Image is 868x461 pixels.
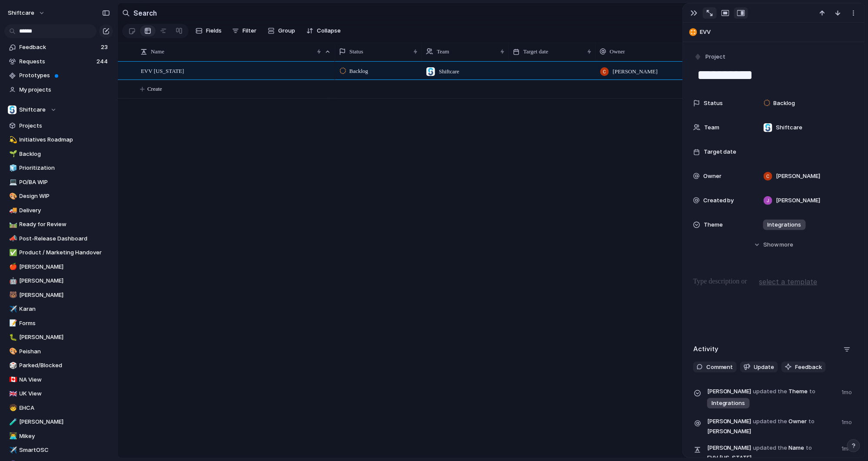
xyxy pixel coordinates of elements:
a: 🧪[PERSON_NAME] [4,415,113,428]
span: Shiftcare [439,67,459,76]
div: 🐛[PERSON_NAME] [4,331,113,344]
a: ✈️SmartOSC [4,444,113,457]
div: 🇬🇧 [9,389,15,399]
button: 🛤️ [8,220,17,229]
div: ✈️Karan [4,303,113,316]
button: 💫 [8,135,17,144]
div: 🧒EHCA [4,402,113,415]
div: 🌱Backlog [4,148,113,161]
span: 244 [96,57,110,66]
span: to [806,444,812,452]
span: Target date [704,148,737,156]
span: Show [764,240,779,249]
span: Parked/Blocked [20,361,110,370]
span: [PERSON_NAME] [20,291,110,300]
div: 🤖[PERSON_NAME] [4,274,113,287]
span: Name [151,47,164,56]
button: Group [263,24,299,38]
div: 🎲 [9,361,15,371]
span: Integrations [712,399,745,408]
a: 🇨🇦NA View [4,373,113,386]
span: My projects [20,86,110,94]
a: 🐻[PERSON_NAME] [4,289,113,302]
button: ✈️ [8,305,17,313]
a: 🎨Peishan [4,345,113,358]
span: Group [278,26,295,35]
button: Fields [192,24,225,38]
span: Owner [707,416,837,436]
span: Ready for Review [20,220,110,229]
span: [PERSON_NAME] [776,172,821,181]
div: 🧒 [9,403,15,413]
button: Collapse [303,24,344,38]
div: 📝Forms [4,317,113,330]
span: to [810,387,816,396]
span: Team [704,123,719,132]
a: 🚚Delivery [4,204,113,217]
span: Owner [703,172,722,181]
button: select a template [758,275,819,288]
a: 🎨Design WIP [4,190,113,203]
button: 🎨 [8,192,17,201]
div: 🇨🇦 [9,375,15,385]
a: 🎲Parked/Blocked [4,359,113,372]
h2: Activity [693,344,718,354]
span: Team [437,47,449,56]
a: 👨‍💻Mikey [4,430,113,443]
span: Owner [610,47,625,56]
a: 🍎[PERSON_NAME] [4,260,113,273]
button: 🌱 [8,150,17,158]
div: 💻 [9,177,15,187]
span: 1mo [842,443,854,453]
span: Forms [20,319,110,328]
h2: Search [133,8,157,18]
button: Filter [229,24,260,38]
span: Project [705,53,725,61]
span: Collapse [317,26,341,35]
span: updated the [753,387,788,396]
div: 💫Initiatives Roadmap [4,133,113,146]
button: Comment [693,362,737,373]
button: 🎲 [8,361,17,370]
span: EVV [700,28,861,36]
span: NA View [20,375,110,384]
span: Delivery [20,206,110,215]
span: Backlog [20,150,110,158]
span: Prioritization [20,164,110,172]
div: 🧊 [9,163,15,173]
span: Karan [20,305,110,313]
div: 🎨 [9,346,15,356]
button: 🚚 [8,206,17,215]
span: Target date [523,47,549,56]
div: 🎨 [9,191,15,201]
button: 🇬🇧 [8,389,17,398]
button: Update [740,362,778,373]
span: Created by [703,196,734,205]
span: EHCA [20,404,110,412]
button: 🇨🇦 [8,375,17,384]
span: [PERSON_NAME] [20,418,110,426]
span: UK View [20,389,110,398]
span: updated the [753,417,788,426]
div: 🐛 [9,333,15,342]
div: 🧪 [9,417,15,427]
button: Shiftcare [4,103,113,116]
button: EVV [687,25,861,39]
span: Filter [243,26,256,35]
a: 🧊Prioritization [4,161,113,175]
button: Project [692,51,728,63]
a: Prototypes [4,69,113,82]
span: Shiftcare [20,105,46,114]
span: [PERSON_NAME] [20,333,110,342]
button: 🧪 [8,418,17,426]
div: ✅Product / Marketing Handover [4,246,113,259]
button: 🐛 [8,333,17,342]
div: 🐻 [9,290,15,300]
button: 📝 [8,319,17,328]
